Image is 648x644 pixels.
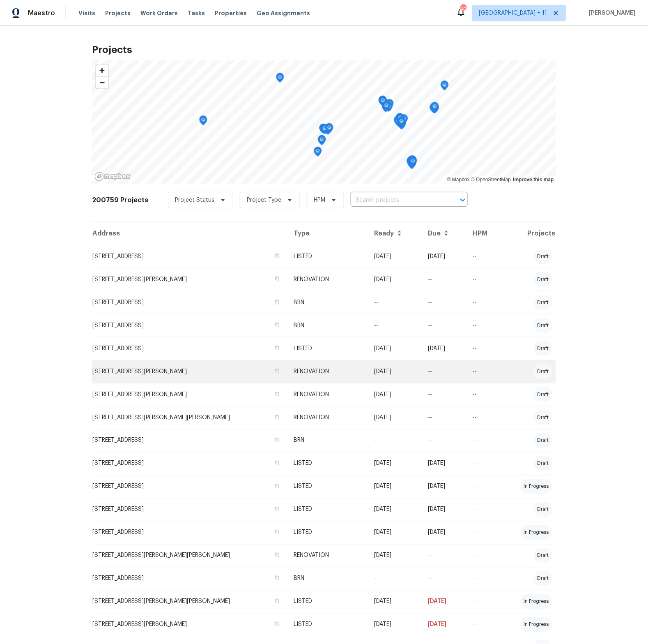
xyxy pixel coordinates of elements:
div: draft [534,272,552,287]
td: [DATE] [421,245,466,268]
div: Map marker [407,156,416,169]
td: -- [466,567,502,590]
th: Ready [368,222,421,245]
td: [DATE] [421,475,466,498]
div: draft [534,341,552,356]
span: Projects [105,9,131,17]
td: -- [466,383,502,406]
td: [STREET_ADDRESS] [92,337,287,360]
div: draft [534,249,552,264]
th: Due [421,222,466,245]
div: Map marker [409,157,417,169]
span: Project Type [247,196,281,204]
div: draft [534,548,552,563]
span: [PERSON_NAME] [586,9,636,17]
td: LISTED [287,613,368,636]
td: [STREET_ADDRESS][PERSON_NAME][PERSON_NAME] [92,544,287,567]
td: [DATE] [368,383,421,406]
button: Zoom in [96,65,108,76]
button: Zoom out [96,76,108,88]
th: Type [287,222,368,245]
div: in progress [521,479,552,494]
div: Map marker [398,117,406,129]
td: LISTED [287,452,368,475]
td: [STREET_ADDRESS] [92,521,287,544]
button: Open [457,194,469,206]
th: HPM [466,222,502,245]
span: [GEOGRAPHIC_DATA] + 11 [479,9,547,17]
td: [DATE] [368,590,421,613]
td: BRN [287,567,368,590]
span: Maestro [28,9,55,17]
td: [DATE] [368,337,421,360]
div: draft [534,295,552,310]
div: Map marker [314,147,322,159]
div: draft [534,410,552,425]
button: Copy Address [273,459,281,467]
button: Copy Address [273,252,281,260]
td: [STREET_ADDRESS][PERSON_NAME][PERSON_NAME] [92,406,287,429]
button: Copy Address [273,390,281,398]
div: Map marker [394,116,402,129]
th: Projects [502,222,556,245]
h2: 200759 Projects [92,196,148,204]
div: Map marker [276,73,284,85]
input: Search projects [351,194,445,207]
div: draft [534,318,552,333]
td: BRN [287,291,368,314]
div: draft [534,387,552,402]
td: [STREET_ADDRESS] [92,429,287,452]
div: Map marker [395,114,403,127]
div: draft [534,456,552,471]
td: LISTED [287,590,368,613]
td: -- [421,268,466,291]
td: BRN [287,429,368,452]
canvas: Map [92,60,556,184]
td: -- [421,406,466,429]
button: Copy Address [273,298,281,306]
td: RENOVATION [287,360,368,383]
td: -- [466,314,502,337]
td: -- [368,291,421,314]
td: [STREET_ADDRESS] [92,452,287,475]
td: -- [466,452,502,475]
th: Address [92,222,287,245]
td: [DATE] [421,337,466,360]
div: Map marker [382,101,391,114]
td: [DATE] [421,613,466,636]
div: draft [534,433,552,448]
button: Copy Address [273,321,281,329]
td: -- [421,429,466,452]
span: Visits [78,9,95,17]
div: Map marker [396,113,404,126]
div: Map marker [396,113,404,126]
button: Copy Address [273,413,281,421]
td: [STREET_ADDRESS] [92,567,287,590]
div: Map marker [321,124,329,137]
td: -- [466,245,502,268]
td: [DATE] [421,590,466,613]
td: [DATE] [368,360,421,383]
td: [STREET_ADDRESS][PERSON_NAME] [92,268,287,291]
div: Map marker [379,96,387,108]
div: Map marker [407,157,415,170]
span: HPM [314,196,325,204]
button: Copy Address [273,506,281,513]
td: -- [421,544,466,567]
button: Copy Address [273,275,281,283]
td: [DATE] [368,406,421,429]
td: [DATE] [368,475,421,498]
td: [DATE] [368,268,421,291]
td: RENOVATION [287,268,368,291]
td: RENOVATION [287,383,368,406]
td: -- [466,521,502,544]
td: LISTED [287,245,368,268]
a: OpenStreetMap [471,177,511,182]
td: LISTED [287,521,368,544]
td: [STREET_ADDRESS] [92,475,287,498]
span: Tasks [188,10,205,16]
td: LISTED [287,498,368,521]
td: RENOVATION [287,406,368,429]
